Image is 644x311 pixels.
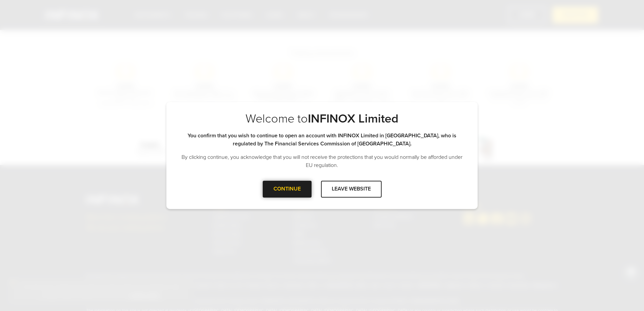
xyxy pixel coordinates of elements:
[180,111,464,126] p: Welcome to
[321,181,382,197] div: LEAVE WEBSITE
[308,111,398,126] strong: INFINOX Limited
[263,181,312,197] div: CONTINUE
[188,132,456,147] strong: You confirm that you wish to continue to open an account with INFINOX Limited in [GEOGRAPHIC_DATA...
[180,153,464,169] p: By clicking continue, you acknowledge that you will not receive the protections that you would no...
